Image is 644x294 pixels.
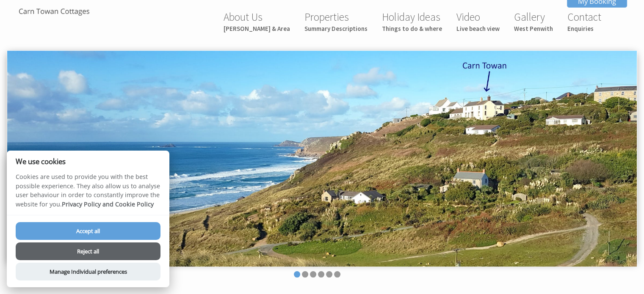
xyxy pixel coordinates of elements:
[514,25,553,33] small: West Penwith
[7,157,169,165] h2: We use cookies
[62,200,154,208] a: Privacy Policy and Cookie Policy
[16,263,160,280] button: Manage Individual preferences
[304,25,368,33] small: Summary Descriptions
[382,10,442,33] a: Holiday IdeasThings to do & where
[567,25,601,33] small: Enquiries
[224,10,290,33] a: About Us[PERSON_NAME] & Area
[12,7,97,17] img: Carn Towan
[514,10,553,33] a: GalleryWest Penwith
[16,222,160,240] button: Accept all
[7,172,169,215] p: Cookies are used to provide you with the best possible experience. They also allow us to analyse ...
[16,242,160,260] button: Reject all
[382,25,442,33] small: Things to do & where
[456,25,500,33] small: Live beach view
[224,25,290,33] small: [PERSON_NAME] & Area
[304,10,368,33] a: PropertiesSummary Descriptions
[456,10,500,33] a: VideoLive beach view
[567,10,601,33] a: ContactEnquiries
